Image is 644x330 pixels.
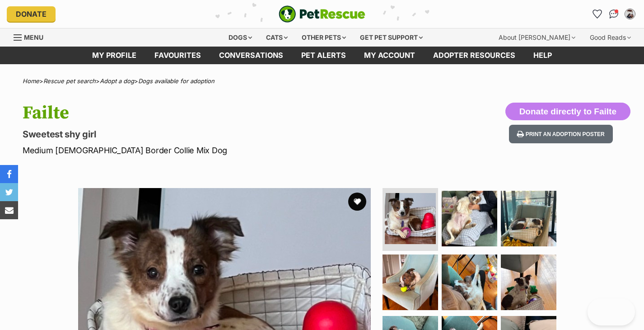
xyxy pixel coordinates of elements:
[295,28,352,47] div: Other pets
[583,28,637,47] div: Good Reads
[292,47,355,64] a: Pet alerts
[210,47,292,64] a: conversations
[492,28,582,47] div: About [PERSON_NAME]
[385,193,436,244] img: Photo of Failte
[23,77,39,85] a: Home
[43,77,96,85] a: Rescue pet search
[23,128,393,141] p: Sweetest shy girl
[501,191,556,246] img: Photo of Failte
[260,28,294,47] div: Cats
[354,28,429,47] div: Get pet support
[442,255,497,310] img: Photo of Failte
[279,5,365,23] a: PetRescue
[279,5,365,23] img: logo-e224e6f780fb5917bec1dbf3a21bbac754714ae5b6737aabdf751b685950b380.svg
[355,47,424,64] a: My account
[23,144,393,156] p: Medium [DEMOGRAPHIC_DATA] Border Collie Mix Dog
[501,255,556,310] img: Photo of Failte
[24,33,43,41] span: Menu
[623,7,637,21] button: My account
[609,9,619,19] img: chat-41dd97257d64d25036548639549fe6c8038ab92f7586957e7f3b1b290dea8141.svg
[505,103,630,121] button: Donate directly to Failte
[348,193,366,211] button: favourite
[7,6,56,22] a: Donate
[383,255,438,310] img: Photo of Failte
[509,125,613,143] button: Print an adoption poster
[138,77,215,85] a: Dogs available for adoption
[590,7,637,21] ul: Account quick links
[625,9,635,19] img: Jess & Matt profile pic
[145,47,210,64] a: Favourites
[442,191,497,246] img: Photo of Failte
[83,47,145,64] a: My profile
[588,298,635,325] iframe: Help Scout Beacon - Open
[100,77,134,85] a: Adopt a dog
[524,47,561,64] a: Help
[222,28,258,47] div: Dogs
[607,7,621,21] a: Conversations
[590,7,605,21] a: Favourites
[23,103,393,123] h1: Failte
[14,28,50,45] a: Menu
[424,47,524,64] a: Adopter resources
